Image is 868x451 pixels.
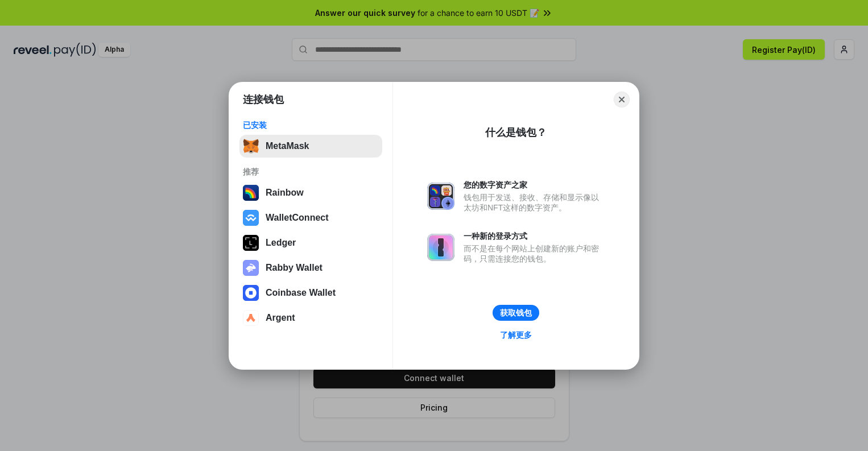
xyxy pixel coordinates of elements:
div: 获取钱包 [500,308,532,318]
img: svg+xml,%3Csvg%20xmlns%3D%22http%3A%2F%2Fwww.w3.org%2F2000%2Fsvg%22%20fill%3D%22none%22%20viewBox... [243,260,259,276]
button: MetaMask [239,135,382,158]
div: 推荐 [243,167,379,177]
div: 一种新的登录方式 [464,231,605,241]
div: Ledger [266,238,296,248]
div: WalletConnect [266,213,329,223]
img: svg+xml,%3Csvg%20width%3D%2228%22%20height%3D%2228%22%20viewBox%3D%220%200%2028%2028%22%20fill%3D... [243,310,259,326]
div: 您的数字资产之家 [464,180,605,190]
div: 而不是在每个网站上创建新的账户和密码，只需连接您的钱包。 [464,243,605,264]
div: Coinbase Wallet [266,288,336,298]
div: 钱包用于发送、接收、存储和显示像以太坊和NFT这样的数字资产。 [464,192,605,213]
button: Ledger [239,231,382,254]
button: Argent [239,307,382,329]
div: 什么是钱包？ [485,126,547,139]
button: Rabby Wallet [239,256,382,279]
div: MetaMask [266,141,309,151]
h1: 连接钱包 [243,93,284,106]
a: 了解更多 [493,328,539,342]
div: Rainbow [266,188,304,198]
img: svg+xml,%3Csvg%20width%3D%22120%22%20height%3D%22120%22%20viewBox%3D%220%200%20120%20120%22%20fil... [243,185,259,201]
div: Argent [266,313,295,323]
img: svg+xml,%3Csvg%20width%3D%2228%22%20height%3D%2228%22%20viewBox%3D%220%200%2028%2028%22%20fill%3D... [243,285,259,301]
img: svg+xml,%3Csvg%20width%3D%2228%22%20height%3D%2228%22%20viewBox%3D%220%200%2028%2028%22%20fill%3D... [243,210,259,226]
img: svg+xml,%3Csvg%20xmlns%3D%22http%3A%2F%2Fwww.w3.org%2F2000%2Fsvg%22%20fill%3D%22none%22%20viewBox... [427,183,454,210]
div: Rabby Wallet [266,263,323,273]
button: Rainbow [239,181,382,204]
button: WalletConnect [239,206,382,229]
img: svg+xml,%3Csvg%20xmlns%3D%22http%3A%2F%2Fwww.w3.org%2F2000%2Fsvg%22%20fill%3D%22none%22%20viewBox... [427,234,454,261]
div: 已安装 [243,120,379,130]
button: Coinbase Wallet [239,282,382,304]
div: 了解更多 [500,330,532,340]
button: Close [614,92,630,107]
button: 获取钱包 [493,305,539,321]
img: svg+xml,%3Csvg%20xmlns%3D%22http%3A%2F%2Fwww.w3.org%2F2000%2Fsvg%22%20width%3D%2228%22%20height%3... [243,235,259,251]
img: svg+xml,%3Csvg%20fill%3D%22none%22%20height%3D%2233%22%20viewBox%3D%220%200%2035%2033%22%20width%... [243,138,259,154]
